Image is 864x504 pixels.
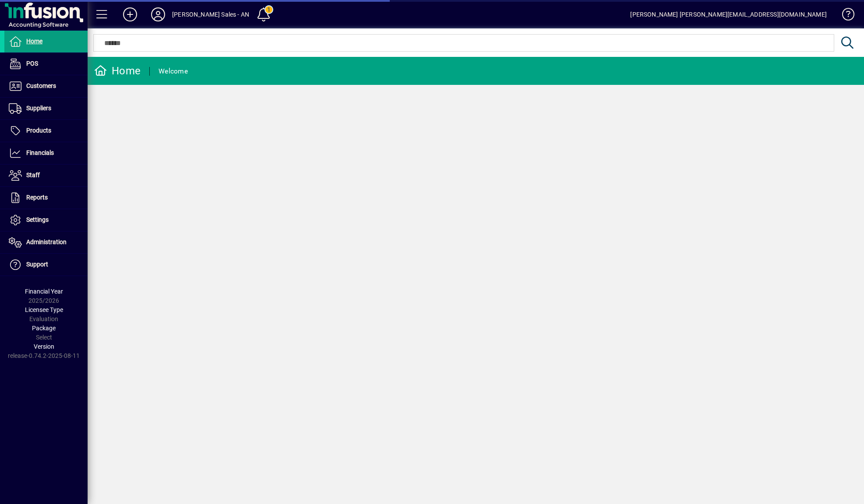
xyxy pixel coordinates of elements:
[25,306,63,313] span: Licensee Type
[836,2,853,30] a: Knowledge Base
[94,64,141,78] div: Home
[26,194,48,201] span: Reports
[4,164,88,186] a: Staff
[4,75,88,97] a: Customers
[116,7,144,22] button: Add
[26,238,67,245] span: Administration
[26,171,40,178] span: Staff
[26,216,49,223] span: Settings
[4,231,88,253] a: Administration
[4,53,88,75] a: POS
[26,149,54,156] span: Financials
[26,60,38,67] span: POS
[32,325,56,332] span: Package
[4,120,88,142] a: Products
[26,38,42,45] span: Home
[630,7,827,21] div: [PERSON_NAME] [PERSON_NAME][EMAIL_ADDRESS][DOMAIN_NAME]
[4,98,88,119] a: Suppliers
[34,343,54,350] span: Version
[26,127,51,134] span: Products
[159,64,188,78] div: Welcome
[26,261,48,268] span: Support
[26,105,51,112] span: Suppliers
[144,7,172,22] button: Profile
[25,288,63,295] span: Financial Year
[4,187,88,209] a: Reports
[4,209,88,231] a: Settings
[172,7,249,21] div: [PERSON_NAME] Sales - AN
[4,142,88,164] a: Financials
[4,254,88,276] a: Support
[26,82,56,89] span: Customers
